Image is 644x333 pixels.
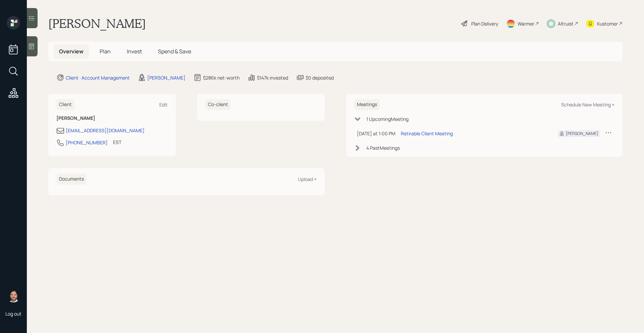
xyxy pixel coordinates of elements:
div: Warmer [518,20,534,27]
div: [EMAIL_ADDRESS][DOMAIN_NAME] [66,127,145,134]
div: $147k invested [257,74,288,81]
div: Upload + [298,176,317,182]
img: michael-russo-headshot.png [7,289,20,302]
h6: Documents [56,174,87,185]
span: Overview [59,48,84,55]
span: Spend & Save [158,48,191,55]
div: Log out [5,311,21,317]
div: Plan Delivery [471,20,498,27]
div: Kustomer [597,20,618,27]
div: 1 Upcoming Meeting [366,115,409,123]
h6: Client [56,99,74,110]
div: Retirable Client Meeting [401,130,453,137]
div: Schedule New Meeting + [561,101,614,108]
div: [PERSON_NAME] [566,131,598,137]
h6: [PERSON_NAME] [56,115,168,121]
div: $286k net-worth [203,74,239,81]
span: Invest [127,48,142,55]
div: [PHONE_NUMBER] [66,139,108,146]
div: $0 deposited [306,74,334,81]
div: [DATE] at 1:00 PM [357,130,395,137]
div: [PERSON_NAME] [147,74,185,81]
span: Plan [100,48,111,55]
h6: Co-client [205,99,231,110]
h1: [PERSON_NAME] [48,16,146,31]
h6: Meetings [354,99,380,110]
div: Client · Account Management [66,74,130,81]
div: Altruist [558,20,574,27]
div: 4 Past Meeting s [366,144,400,151]
div: EST [113,139,121,146]
div: Edit [159,101,168,108]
